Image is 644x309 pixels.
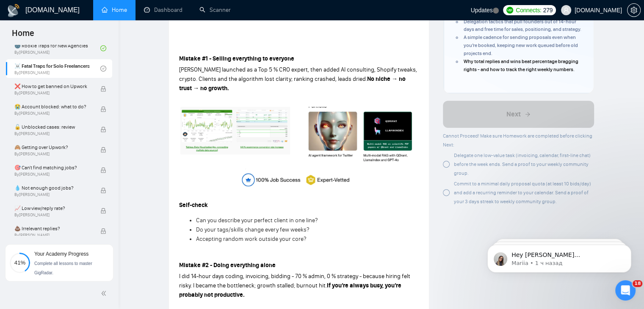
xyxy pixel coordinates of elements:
[14,91,92,96] span: By [PERSON_NAME]
[179,66,417,83] span: [PERSON_NAME] launched as a Top 5 % CRO expert, then added AI consulting, Shopify tweaks, crypto....
[50,100,89,109] div: • 1 дн. назад
[464,34,578,56] span: A simple cadence for sending proposals even when you’re booked, keeping new work queued before ol...
[100,127,106,132] span: lock
[443,133,592,148] span: Cannot Proceed! Make sure Homework are completed before clicking Next:
[100,106,106,112] span: lock
[464,58,578,72] span: Why total replies and wins beat percentage bragging rights - and how to track the right weekly nu...
[34,251,88,257] span: Your Academy Progress
[14,184,92,192] span: 💧 Not enough good jobs?
[113,231,169,265] button: Помощь
[100,147,106,153] span: lock
[475,227,644,286] iframe: Intercom notifications сообщение
[196,226,309,233] span: Do your tags/skills change every few weeks?
[196,235,306,243] span: Accepting random work outside your core?
[633,280,642,287] span: 18
[443,101,594,128] button: Next
[102,6,127,14] a: homeHome
[14,212,92,218] span: By [PERSON_NAME]
[14,59,100,78] a: ☠️ Fatal Traps for Solo FreelancersBy[PERSON_NAME]
[14,39,100,58] a: 🌚 Rookie Traps for New AgenciesBy[PERSON_NAME]
[14,204,92,212] span: 📈 Low view/reply rate?
[34,261,92,275] span: Complete all lessons to master GigRadar.
[563,7,569,13] span: user
[179,262,276,269] strong: Mistake #2 - Doing everything alone
[100,208,106,214] span: lock
[196,217,318,224] span: Can you describe your perfect client in one line?
[5,27,41,45] span: Home
[10,60,27,77] img: Profile image for Mariia
[30,131,48,140] div: Mariia
[615,280,636,301] iframe: Intercom live chat
[10,91,27,108] img: Profile image for Mariia
[506,109,521,119] span: Next
[100,228,106,234] span: lock
[50,163,89,171] div: • 4 дн. назад
[101,289,109,298] span: double-left
[454,152,591,176] span: Delegate one low-value task (invoicing, calendar, first-line chat) before the week ends. Send a p...
[14,163,92,172] span: 🎯 Can't find matching jobs?
[50,225,97,234] div: • 10 нед. назад
[100,66,106,72] span: check-circle
[10,217,27,234] img: Profile image for Mariia
[179,106,419,188] img: AD_4nXeXxqQWxbnobAMrfWJ7Y3RaMtsKz_-NzbgFzyaAMP7Ovn2XI8s6dLcS2XMOuvyiLATwrftosW6tKG_n72IZSMbWjH7CK...
[30,100,48,109] div: Mariia
[100,86,106,92] span: lock
[627,7,641,14] a: setting
[56,231,113,265] button: Чат
[14,192,92,197] span: By [PERSON_NAME]
[15,252,41,258] span: Главная
[14,172,92,177] span: By [PERSON_NAME]
[14,152,92,157] span: By [PERSON_NAME]
[543,6,553,15] span: 279
[14,233,92,238] span: By [PERSON_NAME]
[14,143,92,152] span: 🙈 Getting over Upwork?
[506,7,513,14] img: upwork-logo.png
[10,123,27,140] img: Profile image for Mariia
[471,7,493,14] span: Updates
[30,225,48,234] div: Mariia
[128,252,154,258] span: Помощь
[14,82,92,91] span: ❌ How to get banned on Upwork
[10,260,30,265] span: 41%
[199,6,231,14] a: searchScanner
[14,131,92,136] span: By [PERSON_NAME]
[516,6,541,15] span: Connects:
[100,45,106,51] span: check-circle
[10,185,27,202] img: Profile image for Mariia
[14,102,92,111] span: 😭 Account blocked: what to do?
[30,69,48,77] div: Mariia
[627,7,640,14] span: setting
[7,4,20,17] img: logo
[454,181,591,204] span: Commit to a minimal daily proposal quota (at least 10 bids/day) and add a recurring reminder to y...
[179,55,294,62] strong: Mistake #1 - Selling everything to everyone
[14,123,92,131] span: 🔓 Unblocked cases: review
[179,201,208,209] strong: Self-check
[10,29,27,46] img: Profile image for Mariia
[50,69,83,77] div: • 2 ч назад
[30,37,48,46] div: Mariia
[79,252,91,258] span: Чат
[14,111,92,116] span: By [PERSON_NAME]
[14,224,92,233] span: 💩 Irrelevant replies?
[627,3,641,17] button: setting
[30,163,48,171] div: Mariia
[46,205,123,222] button: Задать вопрос
[50,194,89,203] div: • 5 дн. назад
[10,154,27,171] img: Profile image for Mariia
[100,167,106,173] span: lock
[50,131,89,140] div: • 2 дн. назад
[30,194,48,203] div: Mariia
[179,282,401,298] strong: If you’re always busy, you’re probably not productive.
[179,273,410,289] span: I did 14-hour days coding, invoicing, bidding - 70 % admin, 0 % strategy - because hiring felt ri...
[50,37,83,46] div: • 1 ч назад
[76,3,95,18] h1: Чат
[100,188,106,193] span: lock
[144,6,182,14] a: dashboardDashboard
